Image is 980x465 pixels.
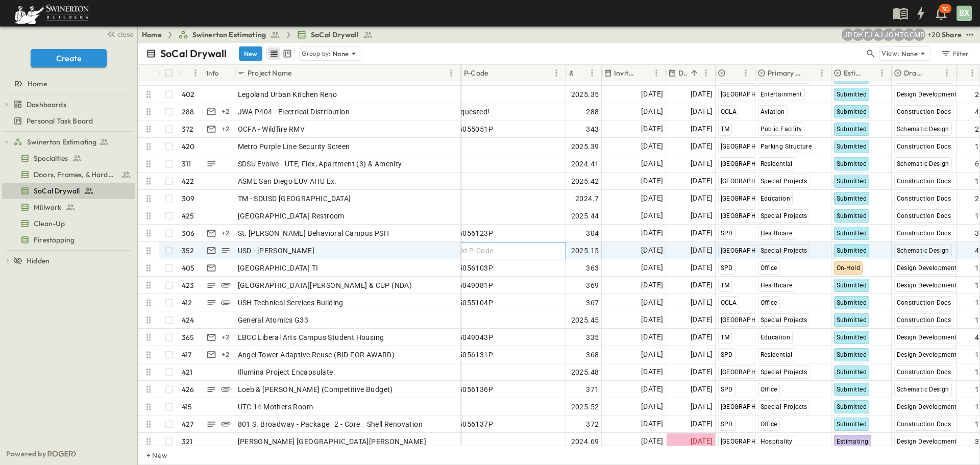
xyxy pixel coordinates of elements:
[721,334,730,341] span: TM
[837,299,867,306] span: Submitted
[641,106,663,117] span: [DATE]
[34,153,68,163] span: Specialties
[34,186,80,196] span: SoCal Drywall
[182,89,195,100] p: 402
[975,332,979,342] span: 4
[975,263,979,273] span: 1
[975,315,979,325] span: 1
[454,228,494,238] span: 25056123P
[842,29,854,41] div: Joshua Russell (joshua.russell@swinerton.com)
[182,124,194,134] p: 372
[13,97,133,112] a: Dashboards
[650,67,663,79] button: Menu
[27,256,50,266] span: Hidden
[238,332,384,342] span: LBCC Liberal Arts Campus Student Housing
[268,47,280,60] button: row view
[614,68,637,78] p: Invite Date
[691,175,713,187] span: [DATE]
[837,247,867,254] span: Submitted
[929,67,941,79] button: Sort
[641,314,663,326] span: [DATE]
[586,332,599,342] span: 335
[142,30,162,40] a: Home
[183,67,194,79] button: Sort
[901,48,918,59] p: None
[872,29,885,41] div: Anthony Jimenez (anthony.jimenez@swinerton.com)
[897,369,951,376] span: Construction Docs
[238,280,412,290] span: [GEOGRAPHIC_DATA][PERSON_NAME] & CUP (NDA)
[691,88,713,100] span: [DATE]
[219,331,232,344] div: + 2
[182,332,194,342] p: 365
[238,228,389,238] span: St. [PERSON_NAME] Behavioral Campus PSH
[182,402,192,412] p: 415
[897,316,951,324] span: Construction Docs
[897,247,949,254] span: Schematic Design
[837,212,867,219] span: Submitted
[586,107,599,117] span: 288
[761,108,785,115] span: Aviation
[837,91,867,98] span: Submitted
[238,89,337,100] span: Legoland Urban Kitchen Reno
[2,151,133,165] a: Specialties
[2,233,133,247] a: Firestopping
[454,246,494,256] span: Add P-Code
[238,402,313,412] span: UTC 14 Mothers Room
[454,350,494,360] span: 25056131P
[182,141,195,152] p: 420
[691,262,713,274] span: [DATE]
[975,193,979,204] span: 2
[454,124,494,134] span: 25055051P
[691,123,713,135] span: [DATE]
[837,143,867,150] span: Submitted
[691,331,713,343] span: [DATE]
[464,68,488,78] p: P-Code
[897,351,957,358] span: Design Development
[2,113,135,129] div: Personal Task Boardtest
[238,159,402,169] span: SDSU Evolve - UTE, Flex, Apartment (3) & Amenity
[837,126,867,133] span: Submitted
[238,141,350,152] span: Metro Purple Line Security Screen
[238,107,350,117] span: JWA P404 - Electrical Distribution
[691,106,713,117] span: [DATE]
[761,351,793,358] span: Residential
[2,199,135,215] div: Millworktest
[927,30,938,40] p: + 20
[571,367,599,377] span: 2025.48
[975,280,979,290] span: 1
[571,402,599,412] span: 2025.52
[955,5,973,22] button: BX
[897,160,949,167] span: Schematic Design
[34,202,61,212] span: Millwork
[641,158,663,169] span: [DATE]
[27,100,66,110] span: Dashboards
[691,297,713,308] span: [DATE]
[691,227,713,239] span: [DATE]
[761,178,807,185] span: Special Projects
[571,141,599,152] span: 2025.39
[2,184,133,198] a: SoCal Drywall
[897,91,957,98] span: Design Development
[182,107,194,117] p: 288
[641,244,663,256] span: [DATE]
[182,159,191,169] p: 311
[691,349,713,360] span: [DATE]
[691,366,713,378] span: [DATE]
[975,402,979,412] span: 1
[641,210,663,222] span: [DATE]
[238,246,315,256] span: USD - [PERSON_NAME]
[311,30,359,40] span: SoCal Drywall
[641,192,663,204] span: [DATE]
[182,193,195,204] p: 309
[768,68,802,78] p: Primary Market
[641,262,663,274] span: [DATE]
[837,334,867,341] span: Submitted
[897,195,951,202] span: Construction Docs
[34,218,65,229] span: Clean-Up
[975,228,979,238] span: 3
[641,140,663,152] span: [DATE]
[975,350,979,360] span: 1
[575,193,599,204] span: 2024.7
[571,159,599,169] span: 2024.41
[897,108,951,115] span: Construction Docs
